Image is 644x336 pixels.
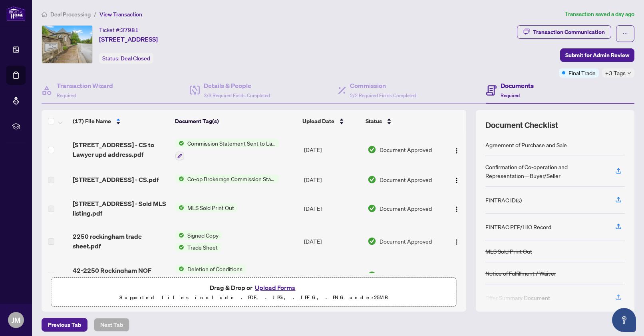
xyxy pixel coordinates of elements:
[450,202,463,215] button: Logo
[380,145,432,154] span: Document Approved
[70,110,172,132] th: (17) File Name
[380,204,432,213] span: Document Approved
[175,203,184,212] img: Status Icon
[175,231,224,252] button: Status IconSigned CopyStatus IconTrade Sheet
[99,34,158,44] span: [STREET_ADDRESS]
[99,53,153,64] div: Status:
[184,231,222,240] span: Signed Copy
[172,110,300,132] th: Document Tag(s)
[121,55,150,62] span: Deal Closed
[368,145,376,154] img: Document Status
[42,318,87,332] button: Previous Tab
[252,282,298,293] button: Upload Forms
[368,271,376,280] img: Document Status
[48,318,81,331] span: Previous Tab
[184,174,279,183] span: Co-op Brokerage Commission Statement
[368,175,376,184] img: Document Status
[6,6,26,21] img: logo
[184,243,221,252] span: Trade Sheet
[184,203,237,212] span: MLS Sold Print Out
[485,269,556,278] div: Notice of Fulfillment / Waiver
[605,68,626,78] span: +3 Tags
[565,49,629,62] span: Submit for Admin Review
[501,81,534,90] h4: Documents
[175,264,184,273] img: Status Icon
[73,232,169,251] span: 2250 rockingham trade sheet.pdf
[94,10,96,19] li: /
[302,117,334,126] span: Upload Date
[204,81,270,90] h4: Details & People
[368,204,376,213] img: Document Status
[301,167,364,192] td: [DATE]
[299,110,362,132] th: Upload Date
[368,237,376,246] img: Document Status
[301,224,364,258] td: [DATE]
[175,174,279,183] button: Status IconCo-op Brokerage Commission Statement
[350,81,416,90] h4: Commission
[380,237,432,246] span: Document Approved
[56,293,451,302] p: Supported files include .PDF, .JPG, .JPEG, .PNG under 25 MB
[175,174,184,183] img: Status Icon
[453,177,460,184] img: Logo
[73,140,169,159] span: [STREET_ADDRESS] - CS to Lawyer upd address.pdf
[73,199,169,218] span: [STREET_ADDRESS] - Sold MLS listing.pdf
[175,139,279,160] button: Status IconCommission Statement Sent to Lawyer
[450,143,463,156] button: Logo
[560,48,634,62] button: Submit for Admin Review
[184,139,279,148] span: Commission Statement Sent to Lawyer
[42,26,92,63] img: IMG-W12170656_1.jpg
[57,81,113,90] h4: Transaction Wizard
[204,92,270,98] span: 3/3 Required Fields Completed
[453,239,460,245] img: Logo
[99,11,142,18] span: View Transaction
[450,235,463,248] button: Logo
[453,273,460,279] img: Logo
[301,192,364,224] td: [DATE]
[485,162,606,180] div: Confirmation of Co-operation and Representation—Buyer/Seller
[301,132,364,167] td: [DATE]
[121,26,139,34] span: 37981
[175,264,246,286] button: Status IconDeletion of Conditions
[57,92,76,98] span: Required
[99,25,139,34] div: Ticket #:
[42,12,47,17] span: home
[450,269,463,282] button: Logo
[73,175,159,184] span: [STREET_ADDRESS] - CS.pdf
[184,264,246,273] span: Deletion of Conditions
[453,206,460,212] img: Logo
[568,68,596,77] span: Final Trade
[301,258,364,292] td: [DATE]
[175,243,184,252] img: Status Icon
[50,11,91,18] span: Deal Processing
[565,10,634,19] article: Transaction saved a day ago
[52,278,456,307] span: Drag & Drop orUpload FormsSupported files include .PDF, .JPG, .JPEG, .PNG under25MB
[485,120,558,131] span: Document Checklist
[622,31,628,36] span: ellipsis
[533,26,605,38] div: Transaction Communication
[73,266,169,285] span: 42-2250 Rockingham NOF SPP.pdf
[210,282,298,293] span: Drag & Drop or
[501,92,520,98] span: Required
[73,117,111,126] span: (17) File Name
[485,222,551,231] div: FINTRAC PEP/HIO Record
[612,308,636,332] button: Open asap
[450,173,463,186] button: Logo
[350,92,416,98] span: 2/2 Required Fields Completed
[12,314,20,326] span: JM
[175,231,184,240] img: Status Icon
[94,318,129,332] button: Next Tab
[380,271,432,280] span: Document Approved
[485,196,522,204] div: FINTRAC ID(s)
[453,148,460,154] img: Logo
[380,175,432,184] span: Document Approved
[485,247,532,256] div: MLS Sold Print Out
[175,139,184,148] img: Status Icon
[175,203,237,212] button: Status IconMLS Sold Print Out
[362,110,441,132] th: Status
[517,25,611,39] button: Transaction Communication
[627,71,631,75] span: down
[366,117,382,126] span: Status
[485,140,567,149] div: Agreement of Purchase and Sale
